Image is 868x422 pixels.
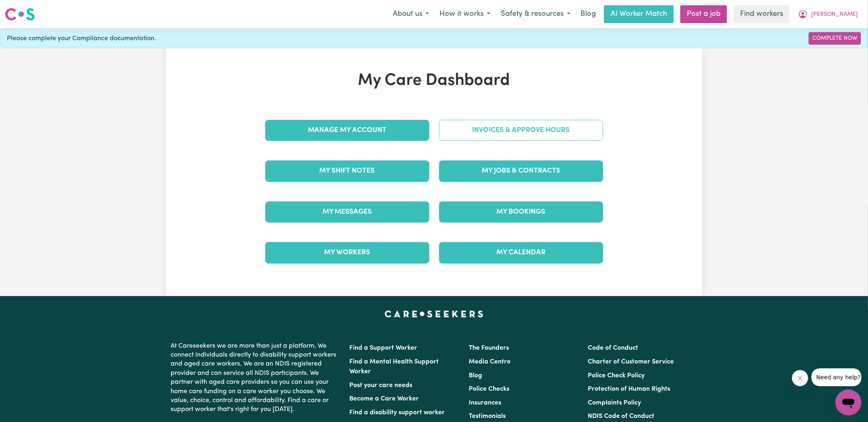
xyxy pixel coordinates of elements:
a: Find a Support Worker [350,345,418,351]
img: Careseekers logo [5,7,35,22]
h1: My Care Dashboard [260,71,608,91]
a: Protection of Human Rights [588,386,670,392]
a: AI Worker Match [604,5,674,23]
a: Find a Mental Health Support Worker [350,359,439,375]
a: Post your care needs [350,382,413,389]
a: Careseekers home page [385,311,483,317]
button: My Account [793,6,863,23]
a: Code of Conduct [588,345,638,351]
span: [PERSON_NAME] [811,10,858,19]
a: Complaints Policy [588,400,641,406]
a: Police Checks [469,386,509,392]
a: Find a disability support worker [350,409,445,416]
a: My Bookings [439,201,603,223]
a: Find workers [734,5,790,23]
a: Post a job [680,5,727,23]
a: My Workers [265,242,429,263]
a: Blog [469,372,482,379]
a: Invoices & Approve Hours [439,120,603,141]
iframe: Button to launch messaging window [836,390,862,416]
a: Media Centre [469,359,511,365]
a: My Messages [265,201,429,223]
p: At Careseekers we are more than just a platform. We connect individuals directly to disability su... [171,338,340,418]
a: Become a Care Worker [350,396,419,402]
a: Insurances [469,400,501,406]
span: Please complete your Compliance documentation. [7,34,156,43]
button: About us [387,6,434,23]
iframe: Message from company [812,368,862,386]
a: My Calendar [439,242,603,263]
a: Charter of Customer Service [588,359,674,365]
a: Complete Now [809,32,861,45]
a: Manage My Account [265,120,429,141]
a: Police Check Policy [588,372,645,379]
button: How it works [434,6,496,23]
a: My Shift Notes [265,160,429,182]
a: NDIS Code of Conduct [588,413,654,420]
button: Safety & resources [496,6,576,23]
a: My Jobs & Contracts [439,160,603,182]
a: Blog [576,5,601,23]
a: Testimonials [469,413,506,420]
a: Careseekers logo [5,5,35,24]
a: The Founders [469,345,509,351]
iframe: Close message [792,370,808,386]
